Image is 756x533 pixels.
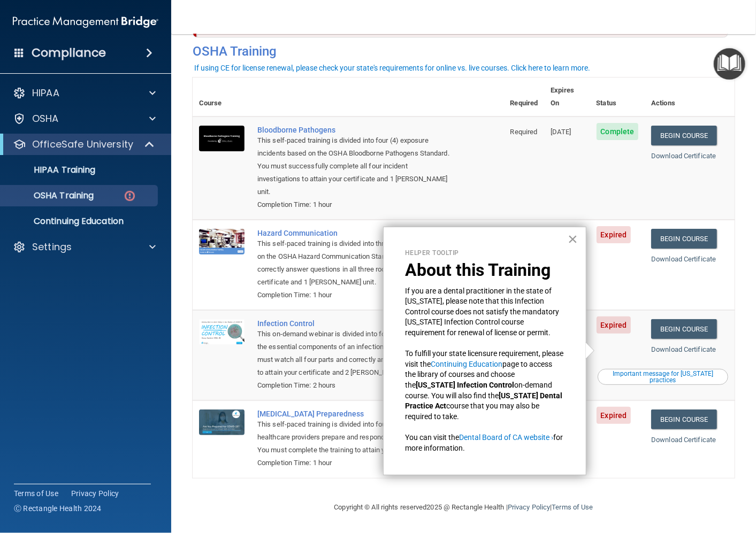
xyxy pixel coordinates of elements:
[257,198,450,211] div: Completion Time: 1 hour
[590,78,645,117] th: Status
[714,48,745,80] button: Open Resource Center
[405,381,554,400] span: on-demand course. You will also find the
[7,165,95,175] p: HIPAA Training
[405,433,564,452] span: for more information.
[651,255,716,263] a: Download Certificate
[14,503,102,514] span: Ⓒ Rectangle Health 2024
[257,457,450,469] div: Completion Time: 1 hour
[193,78,251,117] th: Course
[405,433,459,442] span: You can visit the
[572,458,743,500] iframe: Drift Widget Chat Controller
[651,436,716,444] a: Download Certificate
[13,11,158,33] img: PMB logo
[651,345,716,353] a: Download Certificate
[568,230,578,248] button: Close
[257,410,450,418] div: [MEDICAL_DATA] Preparedness
[7,216,153,227] p: Continuing Education
[651,126,716,145] a: Begin Course
[416,381,514,389] strong: [US_STATE] Infection Control
[257,237,450,289] div: This self-paced training is divided into three (3) rooms based on the OSHA Hazard Communication S...
[551,128,571,136] span: [DATE]
[257,289,450,302] div: Completion Time: 1 hour
[32,45,106,60] h4: Compliance
[257,126,450,134] div: Bloodborne Pathogens
[651,319,716,339] a: Begin Course
[257,328,450,379] div: This on-demand webinar is divided into four (4) parts based on the essential components of an inf...
[651,229,716,249] a: Begin Course
[510,128,538,136] span: Required
[194,64,590,72] div: If using CE for license renewal, please check your state's requirements for online vs. live cours...
[257,379,450,392] div: Completion Time: 2 hours
[405,286,564,338] p: If you are a dental practitioner in the state of [US_STATE], please note that this Infection Cont...
[32,138,133,151] p: OfficeSafe University
[257,229,450,237] div: Hazard Communication
[645,78,735,117] th: Actions
[405,401,541,421] span: course that you may also be required to take.
[598,369,728,385] button: Read this if you are a dental practitioner in the state of CA
[257,319,450,328] div: Infection Control
[597,407,631,424] span: Expired
[257,134,450,198] div: This self-paced training is divided into four (4) exposure incidents based on the OSHA Bloodborne...
[544,78,590,117] th: Expires On
[431,360,502,368] a: Continuing Education
[459,433,553,442] a: Dental Board of CA website ›
[32,112,59,125] p: OSHA
[552,503,593,511] a: Terms of Use
[257,418,450,457] div: This self-paced training is divided into four (4) topics to help healthcare providers prepare and...
[405,349,565,368] span: To fulfill your state licensure requirement, please visit the
[32,87,59,99] p: HIPAA
[405,360,554,389] span: page to access the library of courses and choose the
[32,241,72,253] p: Settings
[405,260,564,280] p: About this Training
[193,44,735,59] h4: OSHA Training
[597,226,631,243] span: Expired
[504,78,545,117] th: Required
[7,190,94,201] p: OSHA Training
[405,249,564,258] p: Helper Tooltip
[599,370,727,383] div: Important message for [US_STATE] practices
[651,410,716,429] a: Begin Course
[651,152,716,160] a: Download Certificate
[508,503,550,511] a: Privacy Policy
[597,316,631,334] span: Expired
[14,488,58,499] a: Terms of Use
[269,490,659,524] div: Copyright © All rights reserved 2025 @ Rectangle Health | |
[123,189,136,203] img: danger-circle.6113f641.png
[597,123,639,140] span: Complete
[71,488,119,499] a: Privacy Policy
